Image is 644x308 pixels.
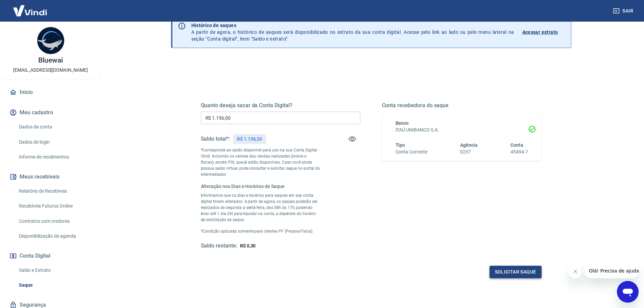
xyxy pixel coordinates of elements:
[13,67,88,74] p: [EMAIL_ADDRESS][DOMAIN_NAME]
[8,248,93,263] button: Conta Digital
[16,229,93,243] a: Disponibilização de agenda
[8,85,93,100] a: Início
[240,243,256,248] span: R$ 0,30
[191,22,514,42] p: A partir de agora, o histórico de saques será disponibilizado no extrato da sua conta digital. Ac...
[16,263,93,277] a: Saldo e Extrato
[16,184,93,198] a: Relatório de Recebíveis
[237,136,262,143] p: R$ 1.156,30
[617,281,639,303] iframe: Botão para abrir a janela de mensagens
[201,183,320,190] h6: Alteração nos Dias e Horários de Saque
[460,142,478,148] span: Agência
[8,169,93,184] button: Meus recebíveis
[16,120,93,134] a: Dados da conta
[510,142,523,148] span: Conta
[490,266,542,278] button: Solicitar saque
[16,135,93,149] a: Dados de login
[8,105,93,120] button: Meu cadastro
[396,126,528,134] h6: ITAÚ UNIBANCO S.A.
[569,265,582,278] iframe: Fechar mensagem
[201,136,230,142] h5: Saldo total*:
[396,120,409,126] span: Banco
[201,192,320,223] p: Informamos que os dias e horários para saques em sua conta digital foram alterados. A partir de a...
[510,148,528,156] h6: 45494-7
[38,57,63,64] p: Bluewai
[16,214,93,228] a: Contratos com credores
[37,27,64,54] img: 14d6ef97-1c9c-4ac6-8643-76bb42d459e7.jpeg
[460,148,478,156] h6: 0237
[382,102,542,109] h5: Conta recebedora do saque
[16,150,93,164] a: Informe de rendimentos
[201,147,320,177] p: *Corresponde ao saldo disponível para uso na sua Conta Digital Vindi. Incluindo os valores das ve...
[16,278,93,292] a: Saque
[201,228,320,234] p: *Condição aplicada somente para clientes PF (Pessoa Física).
[612,5,636,17] button: Sair
[396,148,427,156] h6: Conta Corrente
[585,263,639,278] iframe: Mensagem da empresa
[522,22,566,42] a: Acessar extrato
[8,0,52,21] img: Vindi
[191,22,514,29] p: Histórico de saques
[4,5,57,10] span: Olá! Precisa de ajuda?
[16,199,93,213] a: Recebíveis Futuros Online
[201,102,360,109] h5: Quanto deseja sacar da Conta Digital?
[201,242,237,250] h5: Saldo restante:
[396,142,405,148] span: Tipo
[522,29,558,35] p: Acessar extrato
